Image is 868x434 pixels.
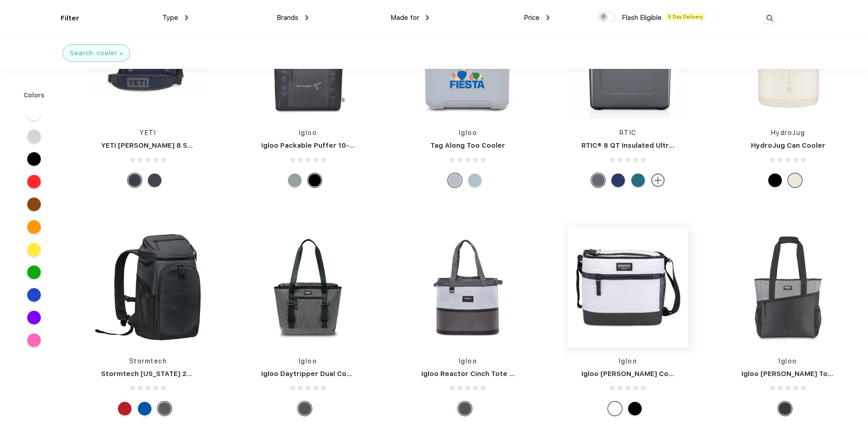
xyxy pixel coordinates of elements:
a: Igloo Daytripper Dual Compartment Tote Cooler [261,370,429,378]
div: Dark Grey [591,174,605,187]
div: Black [768,174,782,187]
div: Filter [61,13,79,24]
div: Cream [788,174,802,187]
div: Navy [128,174,141,187]
a: Stormtech [129,357,167,365]
a: Igloo [619,357,638,365]
div: White [608,402,622,415]
div: Azure Blue with Black [138,402,151,415]
img: more.svg [651,174,665,187]
img: func=resize&h=266 [408,227,528,347]
a: Igloo [PERSON_NAME] Cooler [581,370,683,378]
span: Made for [390,14,419,22]
img: func=resize&h=266 [568,227,688,347]
span: Brands [277,14,298,22]
div: Aqua Gray [288,174,302,187]
a: YETI [140,129,156,136]
a: RTIC [619,129,637,136]
a: Igloo [299,357,317,365]
img: func=resize&h=266 [88,227,208,347]
div: Graphite with Black [158,402,171,415]
span: Flash Eligible [622,14,662,22]
a: Stormtech [US_STATE] 24 Cooler Backpack [101,370,252,378]
img: dropdown.png [185,15,188,20]
a: RTIC® 8 QT Insulated Ultra-Light Road Trip Cooler Ice Chest (11" x 11.75") [581,141,833,149]
span: Price [524,14,540,22]
img: desktop_search.svg [762,11,777,26]
a: Igloo Reactor Cinch Tote Cooler [421,370,533,378]
a: YETI [PERSON_NAME] 8 Soft Cooler [101,141,224,149]
div: Powder Blue [468,174,482,187]
img: dropdown.png [305,15,308,20]
img: dropdown.png [426,15,429,20]
img: func=resize&h=266 [248,227,368,347]
a: Igloo [459,129,478,136]
div: Colors [17,91,52,100]
div: Deep Fog [778,402,792,415]
a: Igloo [PERSON_NAME] Tote Cooler [741,370,861,378]
a: Igloo [459,357,478,365]
img: dropdown.png [546,15,550,20]
img: filter_cancel.svg [120,52,123,55]
a: Igloo Packable Puffer 10-Can Cooler Bag [261,141,403,149]
a: Tag Along Too Cooler [430,141,505,149]
div: Heather Grey [298,402,312,415]
div: High-rise and Iron Gate [458,402,472,415]
div: Patriot [611,174,625,187]
div: Charcoal [148,174,161,187]
div: Black [628,402,642,415]
img: func=resize&h=266 [728,227,848,347]
div: Black [308,174,322,187]
a: Igloo [779,357,797,365]
div: Search: cooler [70,48,117,58]
div: Light Grey [448,174,462,187]
a: HydroJug [771,129,805,136]
a: HydroJug Can Cooler [751,141,825,149]
span: Type [162,14,178,22]
div: Deep Harbor [631,174,645,187]
div: Red with Black [118,402,132,415]
a: Igloo [299,129,317,136]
